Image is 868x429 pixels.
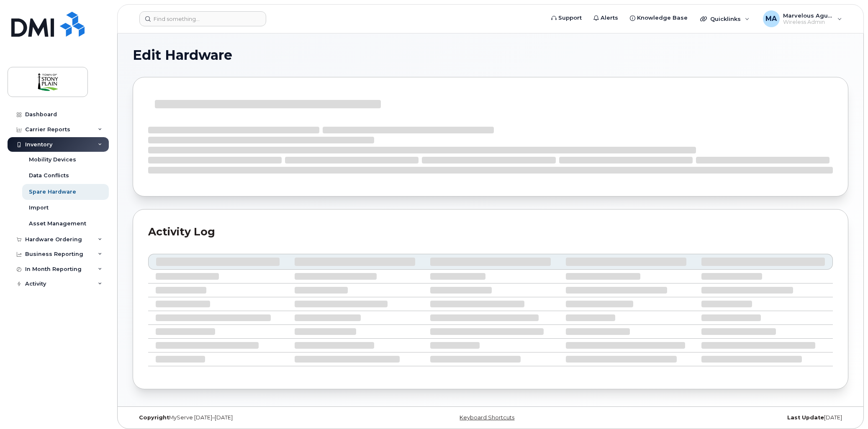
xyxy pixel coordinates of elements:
a: Keyboard Shortcuts [460,414,514,421]
span: Edit Hardware [133,49,232,61]
strong: Last Update [787,414,824,421]
div: Activity Log [148,225,833,240]
div: MyServe [DATE]–[DATE] [133,414,371,421]
div: [DATE] [610,414,848,421]
strong: Copyright [139,414,169,421]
